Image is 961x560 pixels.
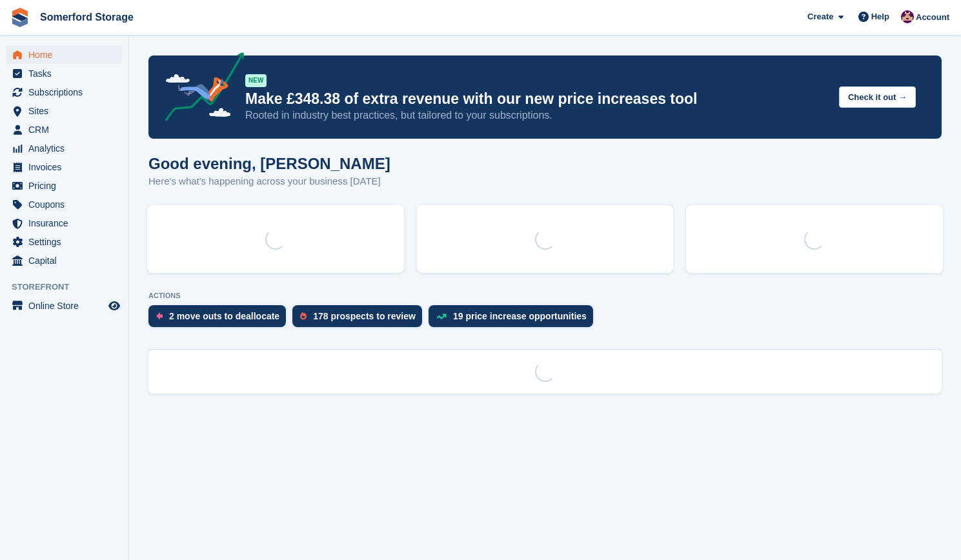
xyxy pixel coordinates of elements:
p: Here's what's happening across your business [DATE] [148,174,390,189]
span: Invoices [28,158,106,176]
span: Sites [28,102,106,120]
a: menu [6,139,122,157]
a: 19 price increase opportunities [429,305,600,334]
span: Create [807,10,833,23]
div: 178 prospects to review [313,311,416,321]
p: ACTIONS [148,292,942,300]
span: CRM [28,121,106,139]
a: menu [6,252,122,270]
a: Somerford Storage [35,6,139,28]
span: Online Store [28,297,106,315]
a: menu [6,158,122,176]
h1: Good evening, [PERSON_NAME] [148,155,390,172]
a: 2 move outs to deallocate [148,305,292,334]
a: menu [6,195,122,214]
span: Analytics [28,139,106,157]
img: prospect-51fa495bee0391a8d652442698ab0144808aea92771e9ea1ae160a38d050c398.svg [300,312,307,320]
span: Help [871,10,889,23]
span: Coupons [28,195,106,214]
span: Storefront [12,281,128,294]
a: menu [6,102,122,120]
img: move_outs_to_deallocate_icon-f764333ba52eb49d3ac5e1228854f67142a1ed5810a6f6cc68b1a99e826820c5.svg [156,312,163,320]
div: 2 move outs to deallocate [169,311,279,321]
a: menu [6,177,122,195]
div: 19 price increase opportunities [453,311,587,321]
p: Rooted in industry best practices, but tailored to your subscriptions. [245,108,829,123]
img: Andrea Lustre [901,10,914,23]
img: price_increase_opportunities-93ffe204e8149a01c8c9dc8f82e8f89637d9d84a8eef4429ea346261dce0b2c0.svg [436,314,447,319]
span: Home [28,46,106,64]
a: menu [6,297,122,315]
a: Preview store [106,298,122,314]
img: price-adjustments-announcement-icon-8257ccfd72463d97f412b2fc003d46551f7dbcb40ab6d574587a9cd5c0d94... [154,52,245,126]
div: NEW [245,74,267,87]
span: Pricing [28,177,106,195]
a: menu [6,121,122,139]
a: menu [6,83,122,101]
a: menu [6,46,122,64]
img: stora-icon-8386f47178a22dfd0bd8f6a31ec36ba5ce8667c1dd55bd0f319d3a0aa187defe.svg [10,8,30,27]
span: Capital [28,252,106,270]
button: Check it out → [839,86,916,108]
span: Account [916,11,949,24]
span: Insurance [28,214,106,232]
p: Make £348.38 of extra revenue with our new price increases tool [245,90,829,108]
a: menu [6,214,122,232]
span: Subscriptions [28,83,106,101]
a: 178 prospects to review [292,305,429,334]
span: Tasks [28,65,106,83]
span: Settings [28,233,106,251]
a: menu [6,65,122,83]
a: menu [6,233,122,251]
